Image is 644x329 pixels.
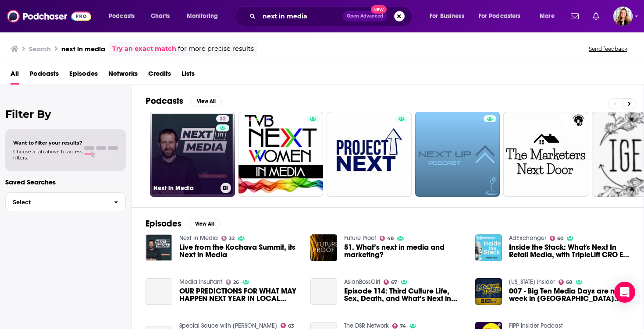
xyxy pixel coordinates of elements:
span: Open Advanced [347,14,383,18]
a: Michigan Insider [509,278,555,286]
input: Search podcasts, credits, & more... [259,9,343,23]
span: Choose a tab above to access filters. [13,149,82,161]
span: 60 [557,237,563,241]
a: Credits [148,67,171,85]
a: 60 [550,236,564,241]
p: Saved Searches [5,178,126,186]
div: Open Intercom Messenger [614,282,635,303]
span: 32 [229,237,235,241]
span: 32 [220,115,226,124]
a: Networks [108,67,138,85]
a: Show notifications dropdown [567,9,582,24]
h2: Podcasts [146,96,183,106]
button: open menu [473,9,534,23]
a: PodcastsView All [146,96,222,106]
span: 63 [288,324,294,328]
span: 007 - Big Ten Media Days are next week in [GEOGRAPHIC_DATA] 071825 [509,287,630,302]
span: For Business [430,10,464,22]
span: For Podcasters [479,10,521,22]
h2: Filter By [5,108,126,120]
button: Send feedback [586,45,630,53]
a: All [11,67,19,85]
span: Select [6,199,107,205]
a: Episodes [69,67,98,85]
span: New [371,5,387,14]
a: AsianBossGirl [344,278,380,286]
a: Charts [145,9,175,23]
a: 67 [384,279,398,285]
a: 63 [281,323,295,328]
a: Lists [181,67,195,85]
button: open menu [103,9,146,23]
a: Podcasts [29,67,59,85]
a: Episode 114: Third Culture Life, Sex, Death, and What’s Next in Media with Gold House President B... [344,287,465,302]
span: Logged in as eeyler [613,7,633,26]
a: Media Insultant [179,278,222,286]
button: open menu [534,9,566,23]
span: 26 [233,280,239,284]
a: Future Proof [344,234,376,242]
span: 67 [391,280,397,284]
a: 007 - Big Ten Media Days are next week in Vegas 071825 [509,287,630,302]
img: 007 - Big Ten Media Days are next week in Vegas 071825 [475,278,502,305]
h2: Episodes [146,218,181,229]
span: Episode 114: Third Culture Life, Sex, Death, and What’s Next in Media with Gold House President [... [344,287,465,302]
img: Inside the Stack: What's Next In Retail Media, with TripleLift CRO Ed Dinichert [475,234,502,261]
img: Podchaser - Follow, Share and Rate Podcasts [7,8,91,25]
button: Show profile menu [613,7,633,26]
a: OUR PREDICTIONS FOR WHAT MAY HAPPEN NEXT YEAR IN LOCAL MEDIA! Media Insultant for 12.27.22 [146,278,172,305]
span: More [540,10,555,22]
a: 32Next in Media [150,112,235,197]
a: 32 [216,115,229,122]
button: View All [190,96,222,106]
button: View All [189,219,220,229]
span: 74 [400,324,406,328]
h3: next in media [61,45,105,53]
a: EpisodesView All [146,218,220,229]
span: 48 [387,237,394,241]
a: 74 [392,323,406,329]
button: Open AdvancedNew [343,11,387,21]
a: Live from the Kochava Summit, its Next in Media [179,244,300,258]
a: Inside the Stack: What's Next In Retail Media, with TripleLift CRO Ed Dinichert [509,244,630,258]
a: Episode 114: Third Culture Life, Sex, Death, and What’s Next in Media with Gold House President B... [310,278,337,305]
img: Live from the Kochava Summit, its Next in Media [146,234,172,261]
a: Next in Media [179,234,218,242]
a: 32 [221,236,235,241]
a: 51. What’s next in media and marketing? [344,244,465,258]
a: 68 [559,279,573,285]
a: 26 [226,279,239,285]
div: Search podcasts, credits, & more... [243,6,420,26]
span: Want to filter your results? [13,140,82,146]
button: open menu [181,9,229,23]
a: OUR PREDICTIONS FOR WHAT MAY HAPPEN NEXT YEAR IN LOCAL MEDIA! Media Insultant for 12.27.22 [179,287,300,302]
a: AdExchanger [509,234,546,242]
img: User Profile [613,7,633,26]
button: Select [5,192,126,212]
button: open menu [423,9,475,23]
span: 68 [566,280,572,284]
span: for more precise results [178,44,254,54]
a: Try an exact match [112,44,176,54]
img: 51. What’s next in media and marketing? [310,234,337,261]
a: Show notifications dropdown [589,9,603,24]
h3: Search [29,45,51,53]
span: OUR PREDICTIONS FOR WHAT MAY HAPPEN NEXT YEAR IN LOCAL MEDIA! Media Insultant for [DATE] [179,287,300,302]
h3: Next in Media [153,184,217,192]
a: 48 [380,236,394,241]
span: Podcasts [109,10,135,22]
